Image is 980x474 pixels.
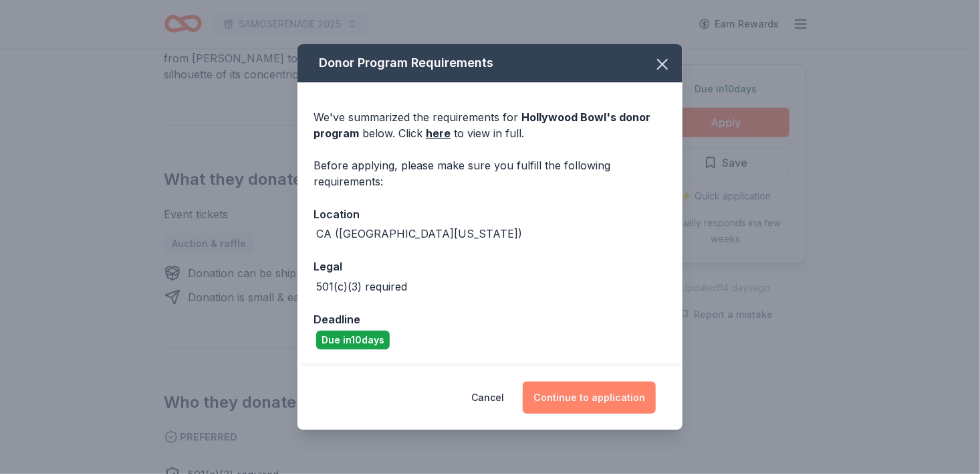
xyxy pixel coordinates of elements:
[523,382,656,414] button: Continue to application
[316,226,522,242] div: CA ([GEOGRAPHIC_DATA][US_STATE])
[314,157,666,189] div: Before applying, please make sure you fulfill the following requirements:
[314,258,666,275] div: Legal
[314,109,666,141] div: We've summarized the requirements for below. Click to view in full.
[316,279,407,295] div: 501(c)(3) required
[297,44,683,82] div: Donor Program Requirements
[314,206,666,223] div: Location
[314,311,666,328] div: Deadline
[471,382,504,414] button: Cancel
[316,331,390,349] div: Due in 10 days
[426,125,451,141] a: here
